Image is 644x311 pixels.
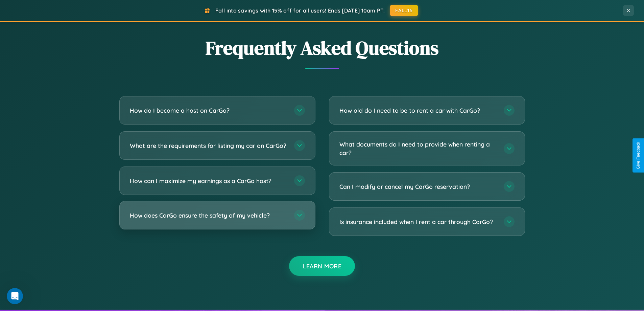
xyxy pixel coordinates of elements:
[130,106,287,115] h3: How do I become a host on CarGo?
[289,256,355,276] button: Learn More
[130,141,287,150] h3: What are the requirements for listing my car on CarGo?
[119,35,525,61] h2: Frequently Asked Questions
[215,7,385,14] span: Fall into savings with 15% off for all users! Ends [DATE] 10am PT.
[339,106,497,115] h3: How old do I need to be to rent a car with CarGo?
[130,211,287,220] h3: How does CarGo ensure the safety of my vehicle?
[390,5,418,16] button: FALL15
[339,182,497,191] h3: Can I modify or cancel my CarGo reservation?
[130,177,287,185] h3: How can I maximize my earnings as a CarGo host?
[339,140,497,157] h3: What documents do I need to provide when renting a car?
[339,218,497,226] h3: Is insurance included when I rent a car through CarGo?
[636,142,641,169] div: Give Feedback
[7,288,23,304] iframe: Intercom live chat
